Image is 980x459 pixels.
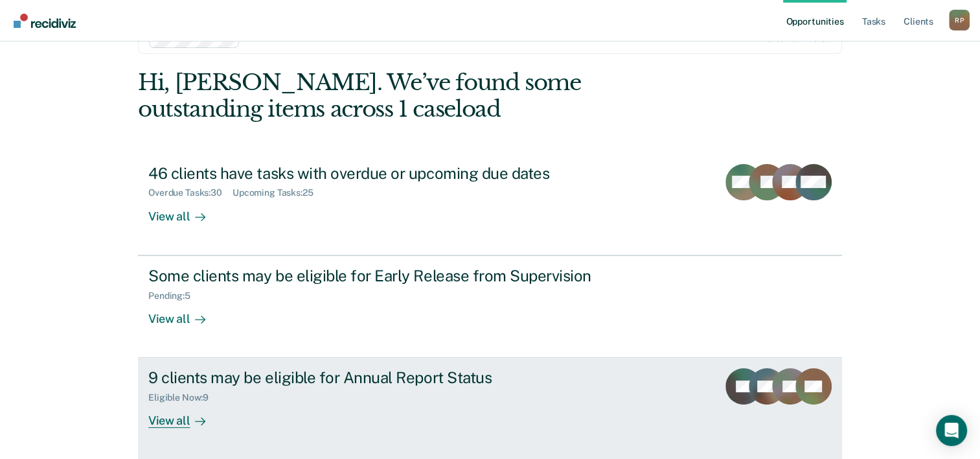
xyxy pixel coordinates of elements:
[936,415,967,446] div: Open Intercom Messenger
[148,198,221,224] div: View all
[138,255,842,358] a: Some clients may be eligible for Early Release from SupervisionPending:5View all
[138,154,842,255] a: 46 clients have tasks with overdue or upcoming due datesOverdue Tasks:30Upcoming Tasks:25View all
[233,187,324,198] div: Upcoming Tasks : 25
[148,368,603,387] div: 9 clients may be eligible for Annual Report Status
[148,290,201,301] div: Pending : 5
[148,164,603,183] div: 46 clients have tasks with overdue or upcoming due dates
[949,10,970,30] button: Profile dropdown button
[148,266,603,285] div: Some clients may be eligible for Early Release from Supervision
[148,301,221,326] div: View all
[148,403,221,429] div: View all
[14,14,76,28] img: Recidiviz
[148,392,219,403] div: Eligible Now : 9
[138,69,701,123] div: Hi, [PERSON_NAME]. We’ve found some outstanding items across 1 caseload
[148,187,233,198] div: Overdue Tasks : 30
[949,10,970,30] div: R P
